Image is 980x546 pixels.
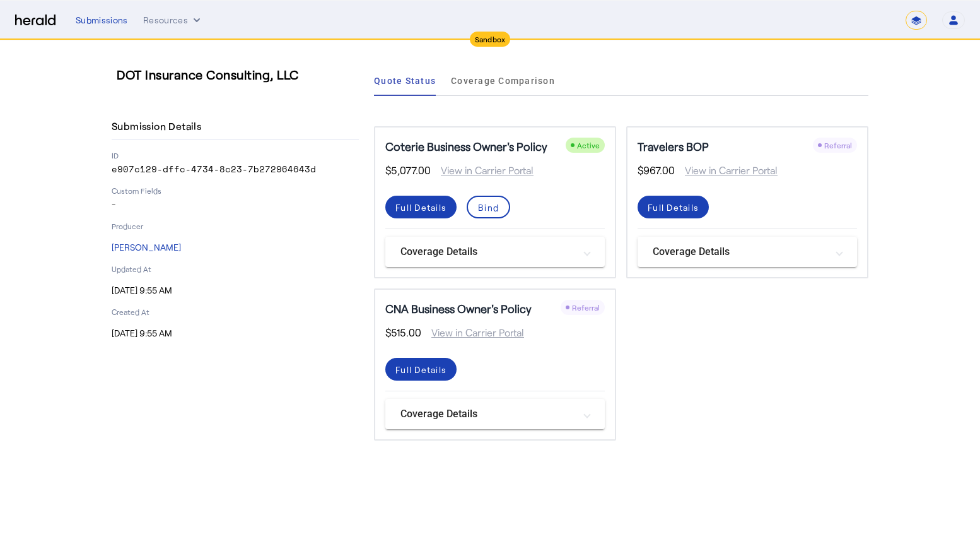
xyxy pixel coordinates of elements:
span: $5,077.00 [385,163,431,178]
button: Full Details [385,358,457,381]
a: Coverage Comparison [451,66,555,96]
h5: Travelers BOP [638,138,709,155]
span: Referral [572,303,600,312]
button: Resources dropdown menu [143,14,203,27]
span: $967.00 [638,163,675,178]
p: [PERSON_NAME] [112,241,359,254]
h4: Submission Details [112,119,206,134]
span: View in Carrier Portal [675,163,778,178]
div: Full Details [395,201,446,214]
button: Bind [467,196,510,218]
mat-panel-title: Coverage Details [653,244,827,259]
mat-panel-title: Coverage Details [400,407,575,422]
p: Custom Fields [112,186,359,196]
p: Created At [112,307,359,317]
div: Full Details [648,201,699,214]
mat-expansion-panel-header: Coverage Details [385,399,605,429]
span: Referral [824,141,852,150]
p: ID [112,150,359,160]
h3: DOT Insurance Consulting, LLC [117,66,364,83]
span: Active [577,141,600,150]
a: Quote Status [374,66,436,96]
p: e907c129-dffc-4734-8c23-7b272964643d [112,163,359,175]
span: View in Carrier Portal [421,325,524,340]
button: Full Details [638,196,709,218]
p: [DATE] 9:55 AM [112,327,359,340]
div: Full Details [395,363,446,376]
p: - [112,198,359,211]
h5: CNA Business Owner's Policy [385,300,532,318]
div: Submissions [76,14,128,27]
mat-expansion-panel-header: Coverage Details [638,237,857,267]
p: [DATE] 9:55 AM [112,284,359,297]
h5: Coterie Business Owner's Policy [385,138,547,155]
p: Updated At [112,264,359,274]
mat-panel-title: Coverage Details [400,244,575,259]
img: Herald Logo [15,15,55,27]
button: Full Details [385,196,457,218]
p: Producer [112,221,359,231]
span: $515.00 [385,325,421,340]
span: Quote Status [374,76,436,85]
mat-expansion-panel-header: Coverage Details [385,237,605,267]
div: Bind [478,201,499,214]
div: Sandbox [470,32,511,47]
span: Coverage Comparison [451,76,555,85]
span: View in Carrier Portal [431,163,534,178]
